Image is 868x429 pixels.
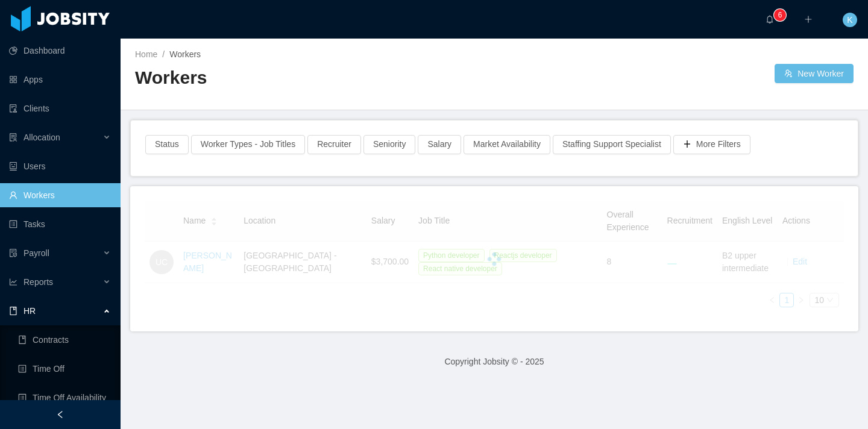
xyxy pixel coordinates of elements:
p: 6 [778,9,782,21]
a: icon: userWorkers [9,183,111,207]
a: Home [135,49,157,59]
button: Salary [418,135,461,154]
span: Allocation [24,133,60,142]
span: Workers [169,49,201,59]
a: icon: pie-chartDashboard [9,39,111,63]
a: icon: profileTasks [9,212,111,236]
span: HR [24,306,36,316]
sup: 6 [774,9,786,21]
i: icon: file-protect [9,249,17,257]
button: icon: usergroup-addNew Worker [775,64,854,83]
i: icon: plus [804,15,813,23]
a: icon: auditClients [9,96,111,121]
span: / [162,49,165,59]
i: icon: line-chart [9,278,17,286]
button: Market Availability [464,135,550,154]
button: Worker Types - Job Titles [191,135,305,154]
button: Seniority [363,135,415,154]
span: Payroll [24,248,49,258]
footer: Copyright Jobsity © - 2025 [121,341,868,383]
span: Reports [24,277,53,287]
span: K [847,13,852,27]
button: Recruiter [307,135,361,154]
h2: Workers [135,66,494,90]
a: icon: robotUsers [9,154,111,178]
button: Status [145,135,189,154]
i: icon: solution [9,133,17,142]
i: icon: book [9,307,17,315]
i: icon: bell [766,15,774,23]
button: icon: plusMore Filters [673,135,750,154]
a: icon: profileTime Off [18,357,111,381]
a: icon: appstoreApps [9,67,111,92]
button: Staffing Support Specialist [553,135,671,154]
a: icon: bookContracts [18,328,111,352]
a: icon: profileTime Off Availability [18,386,111,410]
